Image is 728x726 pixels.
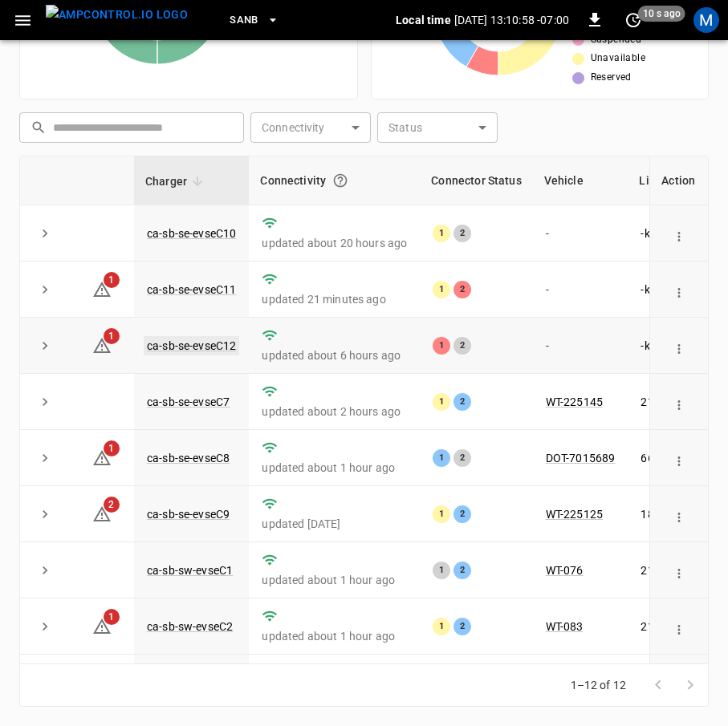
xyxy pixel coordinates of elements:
div: action cell options [668,225,690,241]
a: ca-sb-se-evseC11 [147,283,236,296]
p: 212.29 kW [641,562,692,578]
span: SanB [230,11,258,30]
button: expand row [33,221,57,245]
span: 2 [104,497,120,513]
div: 1 [433,337,450,355]
button: expand row [33,334,57,358]
a: ca-sb-se-evseC9 [147,508,230,521]
button: SanB [223,5,286,36]
p: updated [DATE] [262,516,407,532]
div: action cell options [668,506,690,522]
a: WT-225125 [546,508,603,521]
span: 10 s ago [638,6,685,22]
button: expand row [33,446,57,470]
div: 2 [453,281,471,298]
a: WT-076 [546,564,584,577]
p: updated about 20 hours ago [262,235,407,251]
div: action cell options [668,394,690,410]
a: 1 [92,282,112,294]
a: ca-sb-se-evseC7 [147,395,230,408]
p: updated about 1 hour ago [262,572,407,588]
div: 1 [433,393,450,411]
div: 1 [433,225,450,242]
a: ca-sb-se-evseC10 [147,227,236,240]
a: ca-sb-se-evseC12 [144,336,239,355]
span: 1 [104,440,120,456]
p: 218.10 kW [641,394,692,410]
a: ca-sb-sw-evseC2 [147,620,233,633]
p: - kW [641,338,659,354]
td: - [533,655,628,711]
p: [DATE] 13:10:58 -07:00 [454,12,569,28]
span: 1 [104,609,120,625]
p: 66.80 kW [641,450,685,466]
p: 217.70 kW [641,619,692,635]
span: Unavailable [591,51,645,67]
p: - kW [641,282,659,298]
div: action cell options [668,619,690,635]
div: 2 [453,225,471,242]
a: WT-083 [546,620,584,633]
div: 2 [453,337,471,355]
a: WT-225145 [546,395,603,408]
div: action cell options [668,562,690,578]
div: action cell options [668,450,690,466]
button: set refresh interval [620,7,646,33]
span: Charger [145,172,208,191]
div: 1 [433,281,450,298]
th: Connector Status [420,156,532,205]
button: expand row [33,558,57,582]
td: - [533,262,628,318]
div: action cell options [668,282,690,298]
button: expand row [33,278,57,302]
div: 1 [433,618,450,635]
div: 2 [453,618,471,635]
a: ca-sb-sw-evseC1 [147,564,233,577]
button: Connection between the charger and our software. [326,166,355,195]
p: updated 21 minutes ago [262,291,407,307]
th: Action [649,156,708,205]
p: updated about 6 hours ago [262,347,407,363]
p: - kW [641,225,659,241]
a: DOT-7015689 [546,452,616,464]
a: 2 [92,507,112,520]
a: 1 [92,619,112,632]
p: updated about 1 hour ago [262,628,407,644]
a: ca-sb-se-evseC8 [147,452,230,464]
td: - [533,205,628,262]
a: 1 [92,339,112,351]
p: updated about 2 hours ago [262,404,407,420]
img: ampcontrol.io logo [46,5,188,25]
div: 2 [453,393,471,411]
span: Reserved [591,70,632,86]
a: 1 [92,451,112,464]
div: 1 [433,562,450,579]
p: Local time [396,12,451,28]
span: 1 [104,328,120,344]
button: expand row [33,390,57,414]
div: 1 [433,449,450,467]
p: 1–12 of 12 [571,677,627,693]
div: action cell options [668,338,690,354]
div: 2 [453,505,471,523]
p: 189.20 kW [641,506,692,522]
div: profile-icon [693,7,719,33]
p: updated about 1 hour ago [262,460,407,476]
div: 2 [453,449,471,467]
div: 2 [453,562,471,579]
th: Vehicle [533,156,628,205]
div: 1 [433,505,450,523]
div: Connectivity [260,166,409,195]
td: - [533,318,628,374]
button: expand row [33,502,57,526]
button: expand row [33,614,57,639]
span: 1 [104,272,120,288]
